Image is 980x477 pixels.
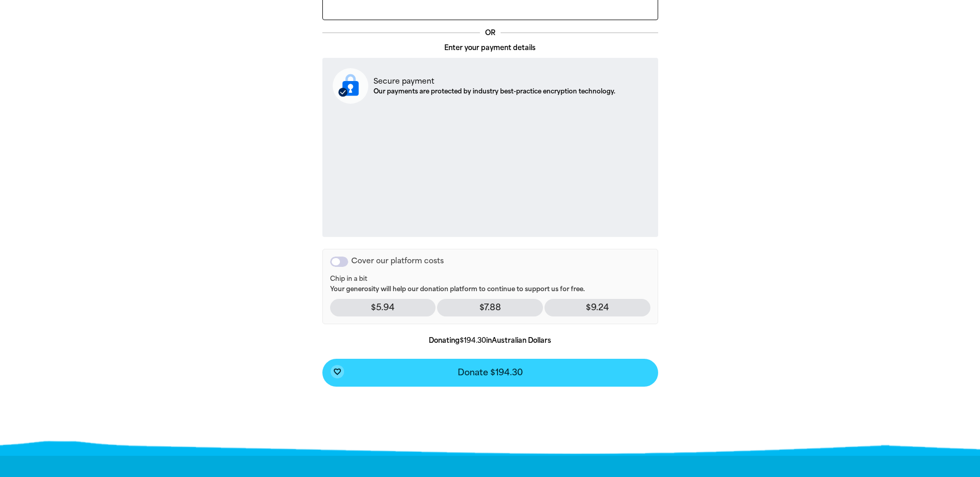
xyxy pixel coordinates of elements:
[330,275,650,283] span: Chip in a bit
[545,299,650,316] p: $9.24
[330,299,436,316] p: $5.94
[374,76,615,87] p: Secure payment
[330,257,348,267] button: Cover our platform costs
[331,112,650,228] iframe: Secure payment input frame
[322,336,658,346] p: Donating in Australian Dollars
[374,87,615,96] p: Our payments are protected by industry best-practice encryption technology.
[437,299,543,316] p: $7.88
[322,359,658,387] button: favorite_borderDonate $194.30
[330,275,650,294] p: Your generosity will help our donation platform to continue to support us for free.
[458,369,523,377] span: Donate $194.30
[322,43,658,53] p: Enter your payment details
[333,368,341,376] i: favorite_border
[480,28,501,38] p: OR
[460,337,486,344] b: $194.30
